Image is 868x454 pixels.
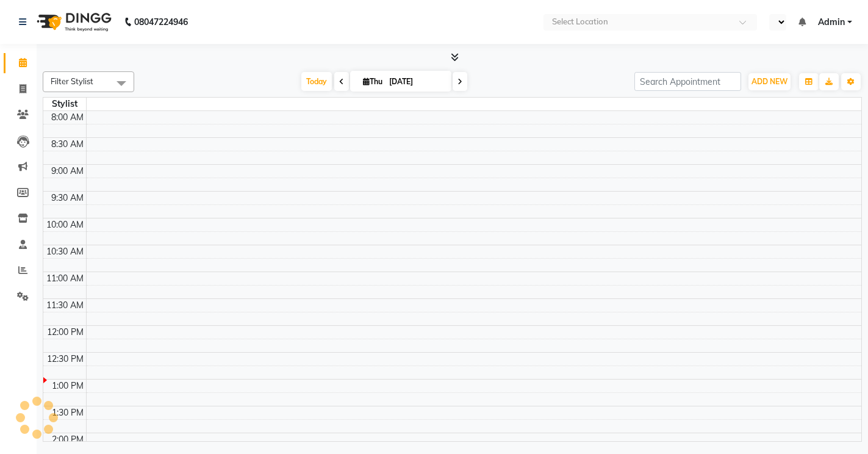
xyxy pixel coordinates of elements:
[49,433,86,446] div: 2:00 PM
[552,16,608,28] div: Select Location
[49,138,86,151] div: 8:30 AM
[301,72,332,91] span: Today
[748,73,791,90] button: ADD NEW
[634,72,741,91] input: Search Appointment
[49,165,86,178] div: 9:00 AM
[45,353,86,366] div: 12:30 PM
[44,299,86,312] div: 11:30 AM
[49,111,86,124] div: 8:00 AM
[360,77,386,86] span: Thu
[386,73,447,91] input: 2025-09-04
[45,326,86,339] div: 12:00 PM
[44,245,86,258] div: 10:30 AM
[49,192,86,204] div: 9:30 AM
[49,380,86,392] div: 1:00 PM
[44,272,86,285] div: 11:00 AM
[751,77,787,86] span: ADD NEW
[43,98,86,110] div: Stylist
[49,406,86,419] div: 1:30 PM
[818,16,845,29] span: Admin
[31,5,115,39] img: logo
[44,218,86,231] div: 10:00 AM
[134,5,188,39] b: 08047224946
[51,76,93,86] span: Filter Stylist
